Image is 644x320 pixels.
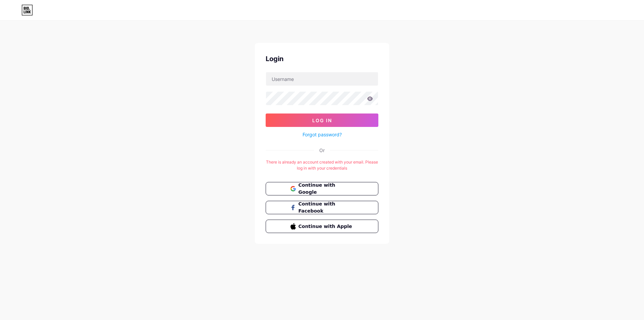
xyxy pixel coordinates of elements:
div: Login [266,54,378,64]
span: Continue with Google [299,182,354,196]
a: Forgot password? [303,131,342,138]
span: Log In [312,118,332,123]
div: Or [319,147,325,154]
span: Continue with Apple [299,223,354,230]
button: Continue with Google [266,182,378,195]
span: Continue with Facebook [299,200,354,215]
button: Log In [266,113,378,127]
button: Continue with Apple [266,220,378,233]
input: Username [266,72,378,86]
div: There is already an account created with your email. Please log in with your credentials [266,159,378,171]
button: Continue with Facebook [266,201,378,214]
